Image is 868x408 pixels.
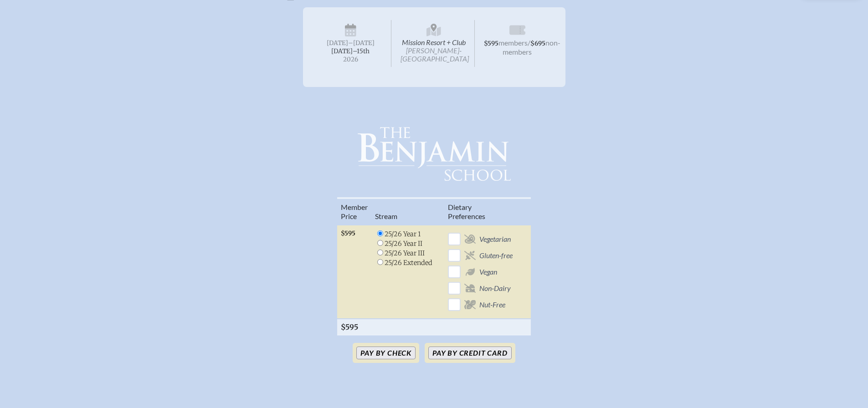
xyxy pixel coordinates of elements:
span: Mission Resort + Club [393,20,475,67]
span: $595 [341,229,355,237]
li: 25/26 Year III [375,248,432,258]
span: 2026 [318,56,384,63]
span: Non-Dairy [479,284,511,293]
span: Nut-Free [479,300,505,309]
span: ary Preferences [448,203,485,220]
li: 25/26 Year 1 [375,229,432,239]
th: Memb [337,198,371,225]
span: –[DATE] [348,39,375,47]
span: Vegan [479,267,497,276]
th: Stream [371,198,444,225]
button: Pay by Credit Card [428,347,511,359]
th: Diet [444,198,516,225]
span: Price [341,212,357,220]
span: er [361,203,368,211]
span: Vegetarian [479,235,511,244]
span: $695 [530,40,545,47]
span: $595 [484,40,498,47]
span: / [528,38,530,47]
span: members [498,38,528,47]
span: Gluten-free [479,251,513,260]
img: Benjamin School [358,127,511,181]
span: [PERSON_NAME]-[GEOGRAPHIC_DATA] [401,46,469,63]
span: non-members [503,38,560,56]
li: 25/26 Year II [375,239,432,248]
button: Pay by Check [356,347,416,359]
li: 25/26 Extended [375,258,432,267]
span: [DATE] [327,39,348,47]
span: [DATE]–⁠15th [331,47,370,55]
th: $595 [337,319,371,335]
